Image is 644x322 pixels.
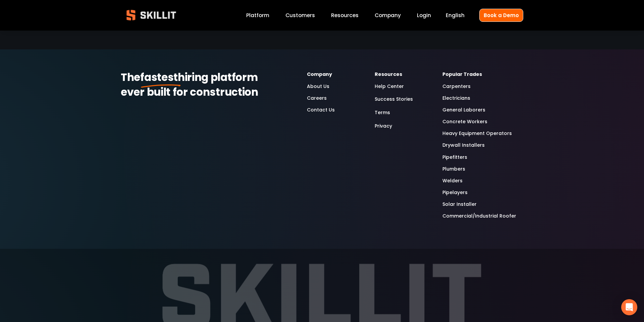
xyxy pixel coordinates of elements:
[285,11,315,20] a: Customers
[479,9,523,22] a: Book a Demo
[442,200,477,208] a: Solar Installer
[442,94,470,102] a: Electricians
[442,153,467,161] a: Pipefitters
[442,71,482,79] strong: Popular Trades
[375,71,402,79] strong: Resources
[442,141,485,149] a: Drywall Installers
[417,11,431,20] a: Login
[375,95,413,104] a: Success Stories
[446,11,465,20] div: language picker
[442,165,465,173] a: Plumbers
[246,11,269,20] a: Platform
[442,130,512,137] a: Heavy Equipment Operators
[442,106,485,114] a: General Laborers
[442,118,487,126] a: Concrete Workers
[442,189,468,196] a: Pipelayers
[307,94,327,102] a: Careers
[121,69,260,102] strong: hiring platform ever built for construction
[140,69,178,87] strong: fastest
[307,83,329,90] a: About Us
[307,106,335,114] a: Contact Us
[446,11,465,19] span: English
[442,212,516,220] a: Commercial/Industrial Roofer
[442,177,463,185] a: Welders
[121,69,140,87] strong: The
[621,299,637,315] div: Open Intercom Messenger
[375,11,401,20] a: Company
[331,11,359,19] span: Resources
[307,71,332,79] strong: Company
[442,83,471,90] a: Carpenters
[375,83,404,90] a: Help Center
[375,122,392,131] a: Privacy
[375,108,390,117] a: Terms
[331,11,359,20] a: folder dropdown
[121,5,182,25] img: Skillit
